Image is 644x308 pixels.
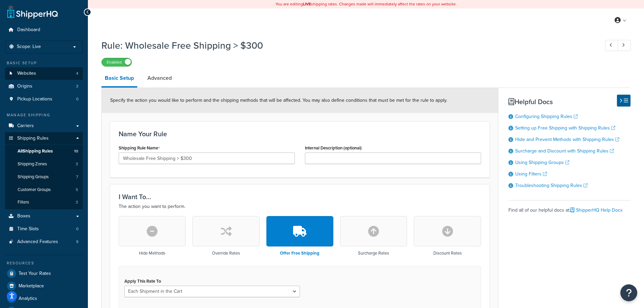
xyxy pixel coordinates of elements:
span: 5 [76,187,78,193]
h1: Rule: Wholesale Free Shipping > $300 [101,39,593,52]
li: Shipping Groups [5,171,83,183]
h3: I Want To... [119,193,481,200]
a: Pickup Locations0 [5,93,83,105]
p: The action you want to perform. [119,203,481,211]
span: 0 [76,226,78,232]
span: All Shipping Rules [18,148,53,154]
a: Time Slots0 [5,223,83,235]
h3: Name Your Rule [119,130,481,138]
a: Marketplace [5,280,83,292]
button: Hide Help Docs [617,95,630,106]
span: Shipping Rules [17,136,49,141]
span: 0 [76,96,78,102]
a: Basic Setup [101,70,137,88]
span: Marketplace [19,283,44,289]
label: Internal Description (optional) [305,145,362,150]
a: Using Shipping Groups [515,159,569,166]
span: 4 [76,71,78,76]
div: Basic Setup [5,60,83,66]
span: Shipping Zones [18,161,47,167]
a: Surcharge and Discount with Shipping Rules [515,147,614,155]
div: Find all of our helpful docs at: [508,200,630,215]
label: Shipping Rule Name [119,145,160,151]
li: Time Slots [5,223,83,235]
span: 7 [76,174,78,180]
a: Test Your Rates [5,267,83,280]
a: Next Record [618,40,631,51]
span: 3 [76,199,78,205]
a: Websites4 [5,67,83,80]
span: Scope: Live [17,44,41,50]
a: Configuring Shipping Rules [515,113,578,120]
a: Filters3 [5,196,83,209]
h3: Discount Rates [433,251,462,256]
a: Hide and Prevent Methods with Shipping Rules [515,136,619,143]
li: Shipping Zones [5,158,83,170]
div: Manage Shipping [5,112,83,118]
a: ShipperHQ Help Docs [570,207,623,214]
a: Previous Record [605,40,618,51]
span: Advanced Features [17,239,58,245]
h3: Offer Free Shipping [280,251,319,256]
span: Shipping Groups [18,174,49,180]
li: Origins [5,80,83,93]
h3: Override Rates [212,251,240,256]
h3: Hide Methods [139,251,165,256]
span: 3 [76,84,78,89]
h3: Helpful Docs [508,98,630,105]
li: Advanced Features [5,236,83,248]
a: AllShipping Rules10 [5,145,83,158]
span: Origins [17,84,32,89]
span: Time Slots [17,226,39,232]
b: LIVE [303,1,311,7]
span: 10 [74,148,78,154]
span: Test Your Rates [19,271,51,277]
span: Dashboard [17,27,40,33]
li: Shipping Rules [5,132,83,209]
label: Apply This Rate To [124,279,161,284]
a: Customer Groups5 [5,184,83,196]
a: Advanced [144,70,175,86]
span: Customer Groups [18,187,51,193]
a: Boxes [5,210,83,222]
label: Enabled [102,58,132,66]
li: Customer Groups [5,184,83,196]
li: Pickup Locations [5,93,83,105]
span: Analytics [19,296,37,302]
a: Analytics [5,292,83,305]
span: Carriers [17,123,34,129]
button: Open Resource Center [620,284,637,301]
a: Shipping Zones3 [5,158,83,170]
span: Websites [17,71,36,76]
span: 9 [76,239,78,245]
span: 3 [76,161,78,167]
span: Pickup Locations [17,96,52,102]
div: Resources [5,260,83,266]
a: Shipping Groups7 [5,171,83,183]
a: Setting up Free Shipping with Shipping Rules [515,124,615,132]
a: Using Filters [515,170,547,177]
span: Specify the action you would like to perform and the shipping methods that will be affected. You ... [110,97,447,104]
li: Websites [5,67,83,80]
a: Origins3 [5,80,83,93]
a: Dashboard [5,24,83,36]
h3: Surcharge Rates [358,251,389,256]
a: Carriers [5,120,83,132]
a: Troubleshooting Shipping Rules [515,182,588,189]
span: Filters [18,199,29,205]
span: Boxes [17,213,30,219]
a: Shipping Rules [5,132,83,145]
a: Advanced Features9 [5,236,83,248]
li: Filters [5,196,83,209]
